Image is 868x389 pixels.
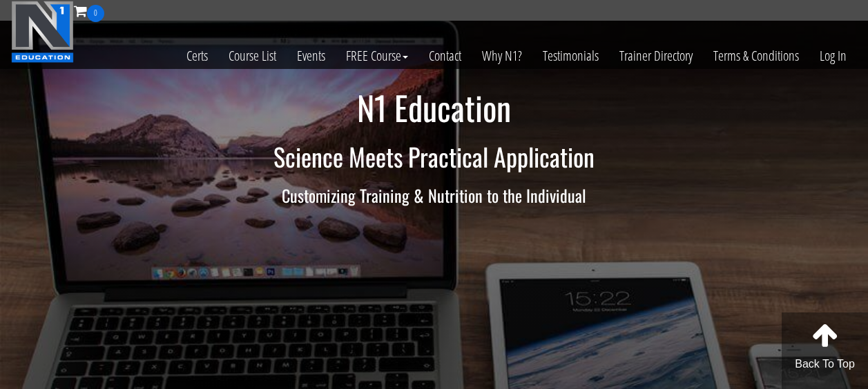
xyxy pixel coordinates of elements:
[11,1,74,63] img: n1-education
[703,22,809,90] a: Terms & Conditions
[532,22,609,90] a: Testimonials
[472,22,532,90] a: Why N1?
[336,22,418,90] a: FREE Course
[30,186,838,204] h3: Customizing Training & Nutrition to the Individual
[30,90,838,126] h1: N1 Education
[30,143,838,170] h2: Science Meets Practical Application
[782,356,868,372] p: Back To Top
[176,22,218,90] a: Certs
[87,5,104,22] span: 0
[218,22,287,90] a: Course List
[609,22,703,90] a: Trainer Directory
[418,22,472,90] a: Contact
[74,1,104,20] a: 0
[287,22,336,90] a: Events
[809,22,857,90] a: Log In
